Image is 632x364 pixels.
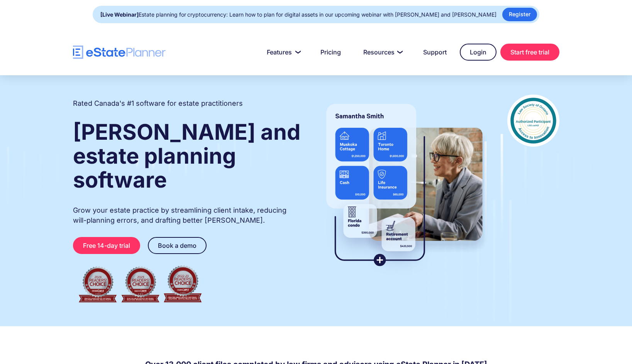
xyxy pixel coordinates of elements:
img: estate planner showing wills to their clients, using eState Planner, a leading estate planning so... [317,95,492,276]
a: Register [502,8,537,21]
a: Start free trial [500,44,559,61]
a: Book a demo [148,237,207,254]
p: Grow your estate practice by streamlining client intake, reducing will-planning errors, and draft... [73,205,302,225]
a: Login [460,44,496,61]
strong: [Live Webinar] [100,11,139,18]
div: Estate planning for cryptocurrency: Learn how to plan for digital assets in our upcoming webinar ... [100,9,496,20]
a: Resources [354,44,410,60]
h2: Rated Canada's #1 software for estate practitioners [73,98,243,108]
a: Pricing [311,44,350,60]
a: Features [258,44,307,60]
strong: [PERSON_NAME] and estate planning software [73,119,300,193]
a: home [73,46,166,59]
a: Support [414,44,456,60]
a: Free 14-day trial [73,237,140,254]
